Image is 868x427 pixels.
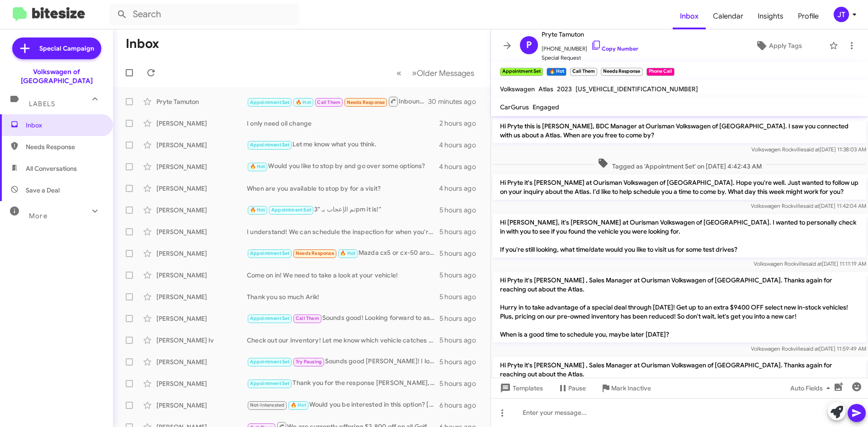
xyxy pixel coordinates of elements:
div: [PERSON_NAME] [156,184,247,193]
span: Volkswagen Rockville [DATE] 11:38:03 AM [751,146,866,153]
span: Appointment Set [250,250,290,256]
div: Thank you so much Arik! [247,292,439,301]
span: Appointment Set [271,207,311,213]
span: Inbox [673,3,706,29]
div: [PERSON_NAME] [156,314,247,323]
input: Search [109,4,299,25]
span: P [526,38,532,52]
div: I understand! We can schedule the inspection for when you're Golf is back! Let me know your avail... [247,227,439,236]
span: Needs Response [347,99,385,105]
a: Copy Number [591,45,638,52]
div: [PERSON_NAME] [156,206,247,215]
span: [PHONE_NUMBER] [542,40,638,53]
div: Come on in! We need to take a look at your vehicle! [247,271,439,280]
span: Auto Fields [790,380,834,396]
span: Older Messages [417,68,474,78]
span: Volkswagen [500,85,535,93]
span: Try Pausing [296,359,322,365]
div: Inbound Call [247,96,429,107]
span: More [29,212,47,220]
span: Atlas [538,85,553,93]
div: Would you be interested in this option? [URL][DOMAIN_NAME] [247,400,439,410]
span: Labels [29,100,55,108]
span: Call Them [317,99,340,105]
span: Engaged [533,103,559,111]
div: 4 hours ago [439,184,483,193]
div: [PERSON_NAME] [156,292,247,301]
div: [PERSON_NAME] [156,227,247,236]
span: 🔥 Hot [340,250,355,256]
span: Appointment Set [250,315,290,321]
small: Appointment Set [500,68,543,76]
div: When are you available to stop by for a visit? [247,184,439,193]
button: Apply Tags [732,38,825,54]
small: 🔥 Hot [547,68,566,76]
span: said at [806,260,822,267]
div: 30 minutes ago [429,97,483,106]
span: Appointment Set [250,99,290,105]
div: 4 hours ago [439,162,483,171]
button: Pause [550,380,593,396]
span: 2023 [557,85,572,93]
div: تم الإعجاب بـ "3pm it is!" [247,205,439,215]
span: 🔥 Hot [250,207,265,213]
span: Tagged as 'Appointment Set' on [DATE] 4:42:43 AM [594,158,765,171]
span: Pause [568,380,586,396]
small: Phone Call [646,68,675,76]
div: 5 hours ago [439,357,483,366]
span: 🔥 Hot [250,164,265,169]
nav: Page navigation example [392,64,480,82]
span: Needs Response [26,142,103,151]
div: [PERSON_NAME] [156,271,247,280]
small: Needs Response [601,68,642,76]
a: Profile [791,3,826,29]
span: 🔥 Hot [296,99,311,105]
div: [PERSON_NAME] [156,141,247,150]
span: said at [803,345,819,352]
div: Check out our inventory! Let me know which vehicle catches your eye! [URL][DOMAIN_NAME] [247,336,439,345]
span: Insights [750,3,791,29]
small: Call Them [570,68,597,76]
span: Volkswagen Rockville [DATE] 11:11:19 AM [754,260,866,267]
span: Call Them [296,315,319,321]
div: 5 hours ago [439,379,483,388]
div: Would you like to stop by and go over some options? [247,161,439,172]
span: Needs Response [296,250,334,256]
span: said at [804,146,820,153]
p: Hi Pryte this is [PERSON_NAME], BDC Manager at Ourisman Volkswagen of [GEOGRAPHIC_DATA]. I saw yo... [493,118,866,143]
div: 6 hours ago [439,401,483,410]
span: « [396,67,401,79]
button: Auto Fields [783,380,841,396]
span: 🔥 Hot [291,402,306,408]
div: [PERSON_NAME] [156,119,247,128]
button: Next [406,64,480,82]
div: [PERSON_NAME] [156,379,247,388]
span: Apply Tags [769,38,802,54]
div: Pryte Tamuton [156,97,247,106]
span: CarGurus [500,103,529,111]
div: Sounds good! Looking forward to assist you. [247,313,439,324]
p: Hi [PERSON_NAME], it's [PERSON_NAME] at Ourisman Volkswagen of [GEOGRAPHIC_DATA]. I wanted to per... [493,214,866,258]
span: Save a Deal [26,186,60,195]
div: Mazda cx5 or cx-50 around [DATE] or 2023 year [247,248,439,258]
div: [PERSON_NAME] [156,357,247,366]
div: 5 hours ago [439,292,483,301]
div: Thank you for the response [PERSON_NAME], let me know if you have any questions for me. I am here... [247,378,439,389]
button: Mark Inactive [593,380,658,396]
a: Special Campaign [12,38,101,59]
span: Special Request [542,53,638,62]
div: [PERSON_NAME] [156,249,247,258]
span: Appointment Set [250,142,290,148]
div: [PERSON_NAME] [156,162,247,171]
span: Appointment Set [250,359,290,365]
div: 5 hours ago [439,249,483,258]
span: Templates [498,380,543,396]
span: [US_VEHICLE_IDENTIFICATION_NUMBER] [576,85,698,93]
div: [PERSON_NAME] [156,401,247,410]
a: Calendar [706,3,750,29]
div: 5 hours ago [439,206,483,215]
button: JT [826,7,858,22]
p: Hi Pryte it's [PERSON_NAME] , Sales Manager at Ourisman Volkswagen of [GEOGRAPHIC_DATA]. Thanks a... [493,272,866,343]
